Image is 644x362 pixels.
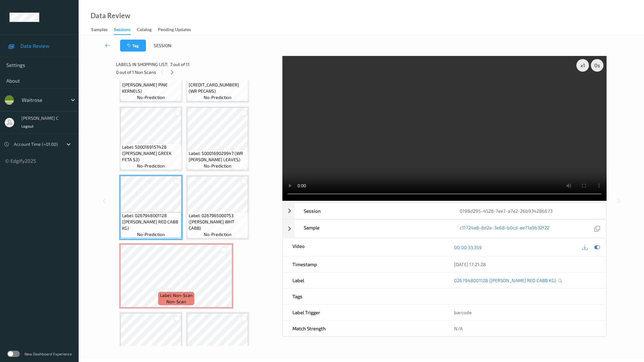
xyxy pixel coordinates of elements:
[91,25,114,34] a: Samples
[114,25,137,35] a: Sessions
[454,244,482,250] a: 00:00:33.359
[454,277,556,283] a: 0267948001128 ([PERSON_NAME] RED CABB KG)
[122,212,180,231] span: Label: 0267948001128 ([PERSON_NAME] RED CABB KG)
[204,231,231,238] span: no-prediction
[137,25,158,34] a: Catalog
[591,59,603,72] div: 0 s
[114,26,130,35] div: Sessions
[454,261,597,267] div: [DATE] 17:21:28
[137,94,165,101] span: no-prediction
[283,304,444,320] div: Label Trigger
[160,292,193,299] span: Label: Non-Scan
[158,25,197,34] a: Pending Updates
[189,150,247,163] span: Label: 5000169029947 (WR [PERSON_NAME] LEAVES)
[137,231,165,238] span: no-prediction
[189,212,247,231] span: Label: 0267965000753 ([PERSON_NAME] WHT CABB)
[166,299,186,305] span: non-scan
[283,219,606,238] div: Samplec11724a8-8d2e-3e68-b0cd-ee71a9b32f22
[116,68,278,76] div: 0 out of 1 Non Scans
[283,288,444,304] div: Tags
[445,304,606,320] div: barcode
[204,94,231,101] span: no-prediction
[122,75,180,94] span: Label: 5000169662342 ([PERSON_NAME] PINE KERNELS)
[576,59,589,72] div: x 1
[158,26,191,34] div: Pending Updates
[91,13,130,19] div: Data Review
[294,203,450,219] div: Session
[283,238,444,256] div: Video
[170,61,190,68] span: 7 out of 11
[137,26,152,34] div: Catalog
[120,40,146,52] button: Tag
[154,42,172,49] span: Session:
[283,272,444,288] div: Label
[204,163,231,169] span: no-prediction
[122,144,180,163] span: Label: 5000169157428 ([PERSON_NAME] GREEK FETA S3)
[294,220,450,238] div: Sample
[189,75,247,94] span: Label: [CREDIT_CARD_NUMBER] (WR PECANS)
[91,26,108,34] div: Samples
[450,203,606,219] div: 0198d295-4528-7ee7-a7e2-26b934286673
[460,224,549,233] a: c11724a8-8d2e-3e68-b0cd-ee71a9b32f22
[116,61,168,68] span: Labels in shopping list:
[283,203,606,219] div: Session0198d295-4528-7ee7-a7e2-26b934286673
[283,256,444,272] div: Timestamp
[445,321,606,336] div: N/A
[137,163,165,169] span: no-prediction
[283,321,444,336] div: Match Strength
